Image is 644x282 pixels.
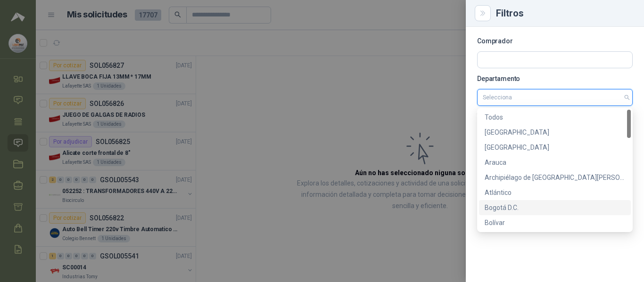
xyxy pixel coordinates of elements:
[479,140,631,155] div: Antioquia
[479,155,631,170] div: Arauca
[485,112,625,122] div: Todos
[479,170,631,185] div: Archipiélago de San Andrés, Providencia y Santa Catalina
[485,187,625,198] div: Atlántico
[485,127,625,137] div: [GEOGRAPHIC_DATA]
[485,172,625,183] div: Archipiélago de [GEOGRAPHIC_DATA][PERSON_NAME], Providencia y [GEOGRAPHIC_DATA][PERSON_NAME]
[485,157,625,168] div: Arauca
[477,8,488,19] button: Close
[485,218,625,228] div: Bolívar
[479,110,631,125] div: Todos
[477,38,633,44] p: Comprador
[496,8,633,18] div: Filtros
[485,202,625,213] div: Bogotá D.C.
[485,142,625,153] div: [GEOGRAPHIC_DATA]
[479,200,631,215] div: Bogotá D.C.
[479,185,631,200] div: Atlántico
[477,76,633,81] p: Departamento
[479,125,631,140] div: Amazonas
[479,215,631,230] div: Bolívar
